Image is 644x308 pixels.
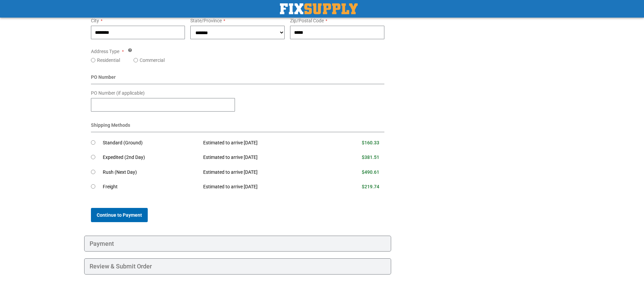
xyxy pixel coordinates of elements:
div: Shipping Methods [91,122,385,132]
span: $490.61 [362,169,379,175]
label: Commercial [140,57,165,64]
td: Expedited (2nd Day) [103,150,198,165]
td: Estimated to arrive [DATE] [198,180,329,194]
td: Standard (Ground) [103,136,198,150]
span: City [91,18,99,23]
span: State/Province [190,18,222,23]
span: Address Type [91,49,119,54]
span: $160.33 [362,140,379,145]
span: Continue to Payment [97,212,142,218]
a: store logo [280,3,358,14]
div: PO Number [91,74,385,84]
span: PO Number (if applicable) [91,90,145,96]
span: Zip/Postal Code [290,18,324,23]
button: Continue to Payment [91,208,148,222]
td: Freight [103,180,198,194]
div: Payment [84,236,391,252]
td: Estimated to arrive [DATE] [198,150,329,165]
td: Rush (Next Day) [103,165,198,180]
img: Fix Industrial Supply [280,3,358,14]
div: Review & Submit Order [84,258,391,275]
label: Residential [97,57,120,64]
td: Estimated to arrive [DATE] [198,136,329,150]
span: $219.74 [362,184,379,189]
span: $381.51 [362,155,379,160]
td: Estimated to arrive [DATE] [198,165,329,180]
